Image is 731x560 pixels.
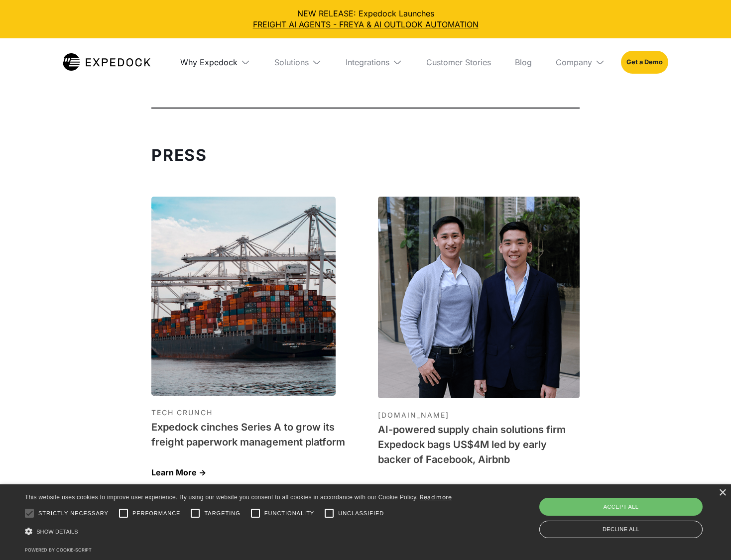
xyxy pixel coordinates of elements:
img: E27.CO Thumbnail [378,197,580,398]
span: Unclassified [338,509,384,518]
a: FREIGHT AI AGENTS - FREYA & AI OUTLOOK AUTOMATION [8,19,723,30]
a: Powered by cookie-script [25,547,92,553]
h1: AI-powered supply chain solutions firm Expedock bags US$4M led by early backer of Facebook, Airbnb [378,422,580,467]
span: Targeting [204,509,240,518]
div: Decline all [539,521,703,538]
div: Integrations [346,57,389,67]
div: Learn More -> [378,483,580,497]
div: Why Expedock [172,38,258,86]
span: Functionality [264,509,314,518]
div: Integrations [338,38,410,86]
div: Learn More -> [151,465,353,479]
div: Why Expedock [180,57,238,67]
a: TECH CRUNCHExpedock cinches Series A to grow its freight paperwork management platformLearn More -> [151,197,353,497]
h1: Expedock cinches Series A to grow its freight paperwork management platform [151,420,353,449]
div: Show details [25,525,452,539]
div: [DOMAIN_NAME] [378,408,580,422]
a: Customer Stories [418,38,499,86]
div: Company [548,38,613,86]
span: This website uses cookies to improve user experience. By using our website you consent to all coo... [25,494,418,501]
strong: Press [151,145,207,165]
a: E27.CO Thumbnail[DOMAIN_NAME]AI-powered supply chain solutions firm Expedock bags US$4M led by ea... [378,197,580,497]
a: Get a Demo [621,51,668,74]
span: Show details [36,529,78,535]
a: Read more [420,493,452,501]
a: Blog [507,38,540,86]
div: NEW RELEASE: Expedock Launches [8,8,723,30]
div: Company [556,57,592,67]
iframe: Chat Widget [560,452,731,560]
span: Strictly necessary [38,509,109,518]
div: Solutions [274,57,309,67]
div: Solutions [266,38,330,86]
div: TECH CRUNCH [151,406,353,420]
div: Accept all [539,498,703,516]
span: Performance [132,509,181,518]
